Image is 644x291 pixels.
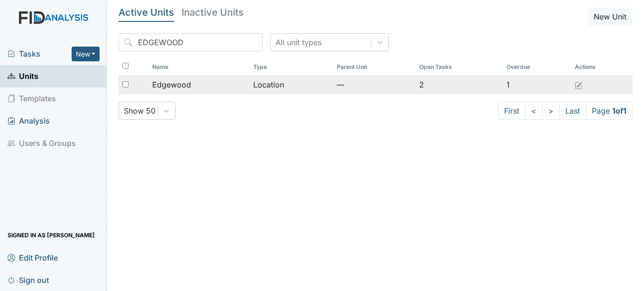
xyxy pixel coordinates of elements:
[8,228,95,242] span: Signed in as [PERSON_NAME]
[588,8,633,26] button: New Unit
[586,102,633,120] span: Page
[119,33,263,51] input: Search...
[124,105,156,116] div: Show 50
[333,59,415,75] th: Toggle SortBy
[152,79,191,90] span: Edgewood
[498,102,633,120] nav: task-pagination
[333,75,415,94] td: —
[249,59,333,75] th: Toggle SortBy
[72,47,100,61] button: New
[8,69,38,84] span: Units
[559,102,586,120] a: Last
[503,75,570,94] td: 1
[525,102,543,120] a: <
[119,8,174,17] h5: Active Units
[182,8,244,17] h5: Inactive Units
[415,59,503,75] th: Toggle SortBy
[122,63,129,69] input: Toggle All Rows Selected
[276,37,322,48] div: All unit types
[575,79,582,90] a: Edit
[148,59,249,75] th: Toggle SortBy
[249,75,333,94] td: Location
[498,102,525,120] a: First
[612,106,626,116] strong: 1 of 1
[8,48,72,59] a: Tasks
[415,75,503,94] td: 2
[8,272,49,287] span: Sign out
[503,59,570,75] th: Toggle SortBy
[8,250,58,265] span: Edit Profile
[542,102,560,120] a: >
[571,59,618,75] th: Actions
[8,114,50,128] span: Analysis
